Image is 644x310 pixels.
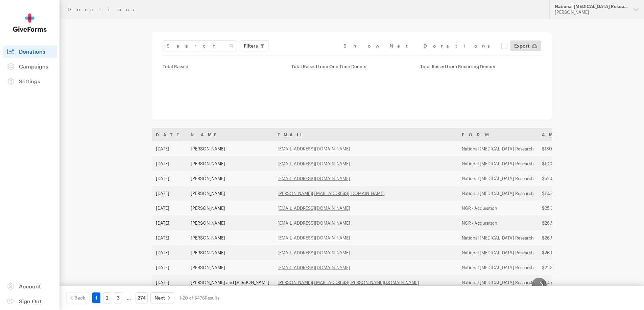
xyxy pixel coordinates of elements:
a: [EMAIL_ADDRESS][DOMAIN_NAME] [278,176,350,181]
td: National [MEDICAL_DATA] Research [458,171,538,186]
td: NGR - Acquisition [458,216,538,230]
div: [PERSON_NAME] [555,9,628,15]
td: NGR - Acquisition [458,201,538,216]
td: $26.58 [538,216,593,230]
td: [DATE] [152,141,187,156]
td: [PERSON_NAME] [187,156,273,171]
td: National [MEDICAL_DATA] Research [458,230,538,245]
td: [DATE] [152,216,187,230]
th: Form [458,128,538,141]
td: [DATE] [152,186,187,201]
span: Filters [244,42,258,50]
td: [PERSON_NAME] and [PERSON_NAME] [187,275,273,290]
td: $100.00 [538,156,593,171]
a: [EMAIL_ADDRESS][DOMAIN_NAME] [278,146,350,151]
th: Date [152,128,187,141]
a: [EMAIL_ADDRESS][DOMAIN_NAME] [278,220,350,226]
td: [PERSON_NAME] [187,230,273,245]
td: $26.58 [538,230,593,245]
td: National [MEDICAL_DATA] Research [458,156,538,171]
img: GiveForms [13,13,47,32]
a: [EMAIL_ADDRESS][DOMAIN_NAME] [278,161,350,166]
th: Email [273,128,458,141]
td: $105.36 [538,275,593,290]
td: [PERSON_NAME] [187,201,273,216]
td: [PERSON_NAME] [187,141,273,156]
a: [PERSON_NAME][EMAIL_ADDRESS][PERSON_NAME][DOMAIN_NAME] [278,280,419,285]
th: Name [187,128,273,141]
span: Settings [19,78,40,84]
td: [PERSON_NAME] [187,245,273,260]
a: Export [510,40,541,51]
div: National [MEDICAL_DATA] Research [555,4,628,9]
a: Next [150,292,174,303]
a: Sign Out [3,295,57,307]
td: [PERSON_NAME] [187,186,273,201]
span: Results [205,295,219,301]
a: Account [3,280,57,292]
td: [DATE] [152,245,187,260]
a: Donations [3,46,57,58]
a: [PERSON_NAME][EMAIL_ADDRESS][DOMAIN_NAME] [278,191,385,196]
td: [PERSON_NAME] [187,171,273,186]
div: 1-20 of 5476 [180,292,219,303]
button: Filters [240,40,268,51]
div: Total Raised from One Time Donors [291,64,412,69]
td: $25.00 [538,201,593,216]
td: [DATE] [152,230,187,245]
span: Campaigns [19,63,48,69]
a: 274 [136,292,148,303]
a: [EMAIL_ADDRESS][DOMAIN_NAME] [278,265,350,270]
span: Next [154,294,165,302]
td: $52.84 [538,171,593,186]
a: [EMAIL_ADDRESS][DOMAIN_NAME] [278,250,350,255]
td: $10.82 [538,186,593,201]
a: 2 [103,292,111,303]
span: Sign Out [19,298,42,304]
input: Search Name & Email [163,40,237,51]
td: [DATE] [152,171,187,186]
span: Export [514,42,529,50]
td: [DATE] [152,201,187,216]
td: [DATE] [152,260,187,275]
td: [PERSON_NAME] [187,260,273,275]
a: [EMAIL_ADDRESS][DOMAIN_NAME] [278,205,350,211]
td: National [MEDICAL_DATA] Research [458,186,538,201]
td: $180.00 [538,141,593,156]
td: $26.58 [538,245,593,260]
a: Campaigns [3,60,57,73]
span: Donations [19,48,45,55]
span: Account [19,283,41,289]
td: National [MEDICAL_DATA] Research [458,141,538,156]
th: Amount [538,128,593,141]
td: National [MEDICAL_DATA] Research [458,245,538,260]
a: Settings [3,75,57,87]
div: Total Raised [163,64,283,69]
td: [DATE] [152,275,187,290]
td: [DATE] [152,156,187,171]
td: $21.32 [538,260,593,275]
td: [PERSON_NAME] [187,216,273,230]
td: National [MEDICAL_DATA] Research [458,260,538,275]
a: [EMAIL_ADDRESS][DOMAIN_NAME] [278,235,350,241]
a: 3 [114,292,122,303]
div: Total Raised from Recurring Donors [420,64,541,69]
td: National [MEDICAL_DATA] Research [458,275,538,290]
